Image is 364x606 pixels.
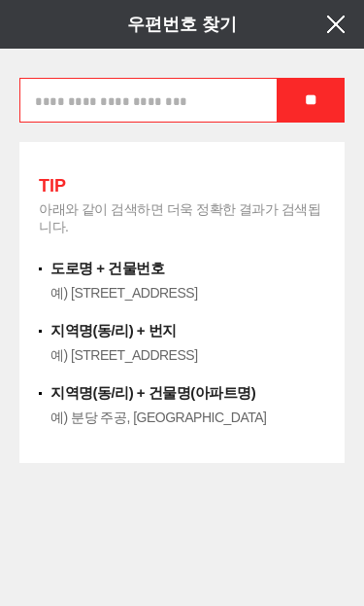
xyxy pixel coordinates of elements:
[39,322,325,340] dt: 지역명(동/리) + 번지
[39,201,325,236] p: 아래와 같이 검색하면 더욱 정확한 결과가 검색됩니다.
[39,403,325,434] dd: 예) 분당 주공, [GEOGRAPHIC_DATA]
[39,340,325,372] dd: 예) [STREET_ADDRESS]
[39,278,325,309] dd: 예) [STREET_ADDRESS]
[39,260,325,278] dt: 도로명 + 건물번호
[39,176,325,196] h2: TIP
[39,384,325,403] dt: 지역명(동/리) + 건물명(아파트명)
[327,16,345,33] div: X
